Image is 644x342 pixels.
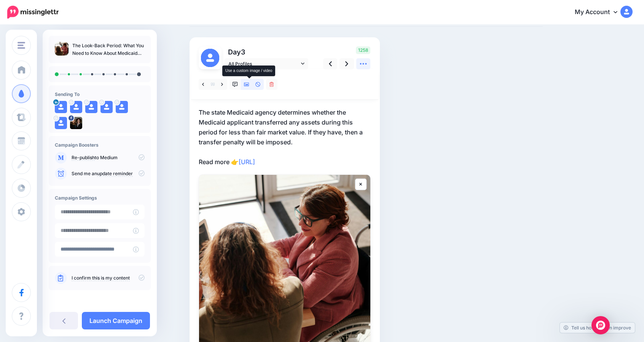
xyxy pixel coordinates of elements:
[228,60,299,68] span: All Profiles
[225,46,309,58] p: Day
[239,158,255,166] a: [URL]
[356,46,370,54] span: 1258
[591,316,610,334] div: Open Intercom Messenger
[70,117,82,129] img: 314356573_490323109780866_7339549813662488625_n-bsa151520.jpg
[7,6,59,19] img: Missinglettr
[199,107,371,167] p: The state Medicaid agency determines whether the Medicaid applicant transferred any assets during...
[97,171,133,177] a: update reminder
[567,3,633,22] a: My Account
[70,101,82,113] img: user_default_image.png
[85,101,97,113] img: user_default_image.png
[241,48,245,56] span: 3
[55,101,67,113] img: user_default_image.png
[72,170,145,177] p: Send me an
[55,91,145,97] h4: Sending To
[116,101,128,113] img: user_default_image.png
[72,154,145,161] p: to Medium
[72,42,145,57] p: The Look-Back Period: What You Need to Know About Medicaid Penalties
[55,117,67,129] img: user_default_image.png
[100,101,113,113] img: user_default_image.png
[201,49,219,67] img: user_default_image.png
[560,323,635,333] a: Tell us how we can improve
[18,42,25,49] img: menu.png
[225,58,308,69] a: All Profiles
[72,155,95,161] a: Re-publish
[55,42,69,56] img: 32c283a0ccfac6ced45e3fd29581ceeb_thumb.jpg
[55,142,145,148] h4: Campaign Boosters
[55,195,145,201] h4: Campaign Settings
[72,275,130,281] a: I confirm this is my content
